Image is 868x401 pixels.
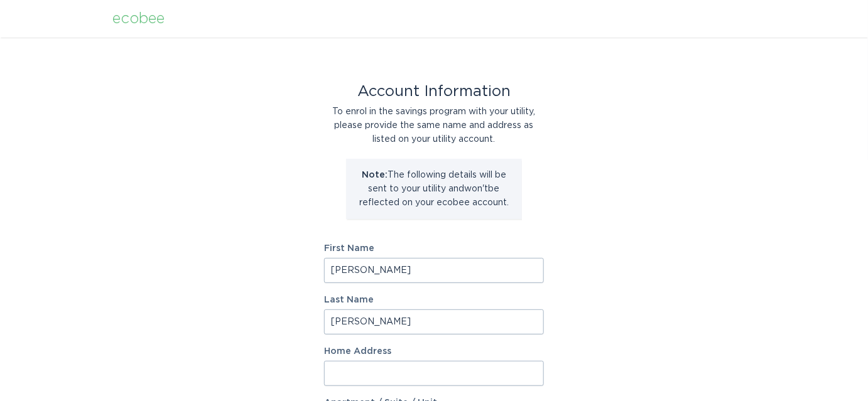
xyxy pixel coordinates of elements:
[355,168,513,210] p: The following details will be sent to your utility and won't be reflected on your ecobee account.
[324,85,544,99] div: Account Information
[324,296,544,304] label: Last Name
[324,105,544,146] div: To enrol in the savings program with your utility, please provide the same name and address as li...
[324,244,544,253] label: First Name
[324,347,544,356] label: Home Address
[362,171,388,179] strong: Note:
[112,12,165,26] div: ecobee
